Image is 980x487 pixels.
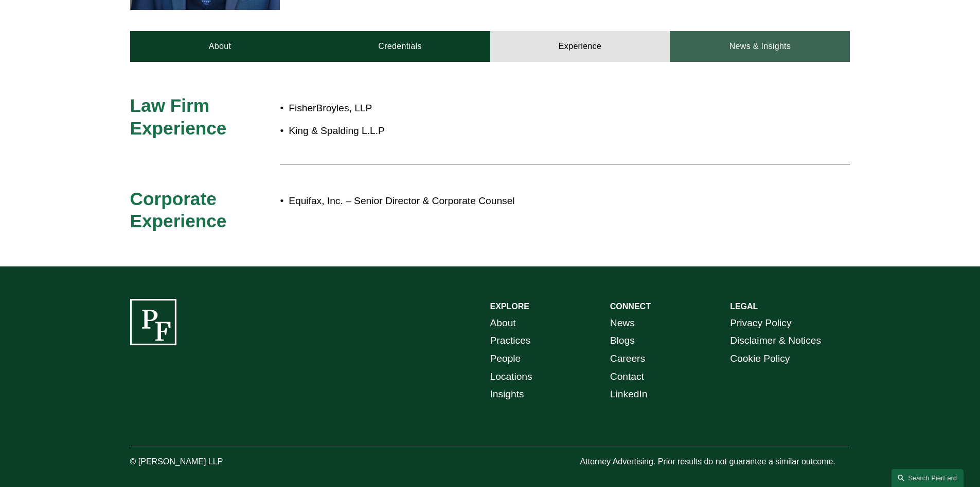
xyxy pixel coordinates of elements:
[730,332,821,350] a: Disclaimer & Notices
[490,332,531,350] a: Practices
[130,189,227,231] span: Corporate Experience
[610,302,651,311] strong: CONNECT
[580,455,850,469] p: Attorney Advertising. Prior results do not guarantee a similar outcome.
[490,350,521,368] a: People
[730,350,790,368] a: Cookie Policy
[310,31,490,62] a: Credentials
[490,31,670,62] a: Experience
[490,314,516,332] a: About
[730,302,758,311] strong: LEGAL
[289,192,760,210] p: Equifax, Inc. – Senior Director & Corporate Counsel
[610,385,648,404] a: LinkedIn
[610,314,635,332] a: News
[892,469,964,487] a: Search this site
[610,368,644,386] a: Contact
[130,95,227,138] span: Law Firm Experience
[490,302,529,311] strong: EXPLORE
[610,350,645,368] a: Careers
[610,332,635,350] a: Blogs
[289,122,760,140] p: King & Spalding L.L.P
[490,385,524,404] a: Insights
[130,455,280,469] p: © [PERSON_NAME] LLP
[130,31,310,62] a: About
[490,368,532,386] a: Locations
[289,99,760,117] p: FisherBroyles, LLP
[730,314,791,332] a: Privacy Policy
[670,31,850,62] a: News & Insights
